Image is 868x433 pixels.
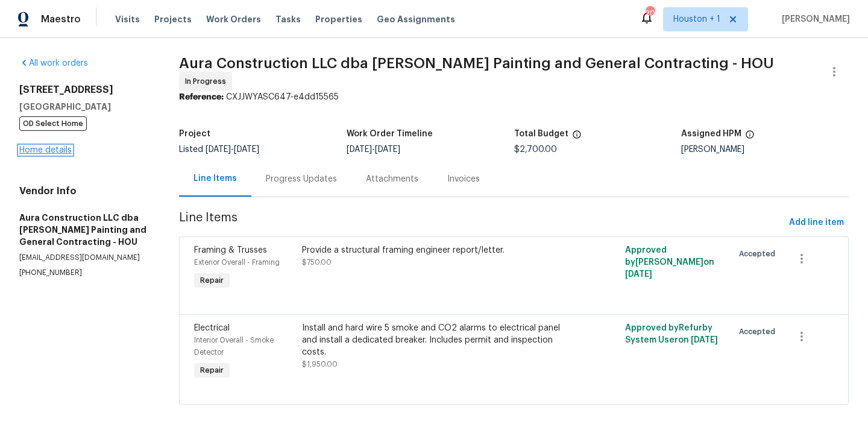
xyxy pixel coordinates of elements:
span: In Progress [185,75,231,87]
div: 20 [646,7,654,19]
span: Line Items [179,212,784,234]
span: Work Orders [206,13,261,25]
span: [DATE] [347,145,372,154]
h5: Aura Construction LLC dba [PERSON_NAME] Painting and General Contracting - HOU [19,212,150,248]
h5: Total Budget [514,130,568,138]
a: All work orders [19,59,88,68]
span: Houston + 1 [673,13,720,25]
p: [EMAIL_ADDRESS][DOMAIN_NAME] [19,253,150,263]
span: Framing & Trusses [194,246,267,254]
span: The hpm assigned to this work order. [745,130,755,145]
div: Attachments [366,173,418,185]
div: Line Items [193,172,237,185]
h5: Work Order Timeline [347,130,433,138]
span: Geo Assignments [377,13,455,25]
span: [DATE] [691,336,718,344]
p: [PHONE_NUMBER] [19,268,150,278]
h4: Vendor Info [19,185,150,197]
h5: Assigned HPM [681,130,741,138]
span: Accepted [739,326,780,338]
div: Progress Updates [266,173,337,185]
span: Repair [195,364,228,376]
span: Tasks [275,15,301,24]
span: Electrical [194,324,230,332]
h2: [STREET_ADDRESS] [19,84,150,96]
div: CXJJWYASC647-e4dd15565 [179,91,849,103]
span: [DATE] [234,145,259,154]
span: Approved by [PERSON_NAME] on [625,246,714,279]
span: Accepted [739,248,780,260]
span: - [347,145,400,154]
span: Maestro [41,13,81,25]
div: Install and hard wire 5 smoke and CO2 alarms to electrical panel and install a dedicated breaker.... [302,322,564,358]
span: Visits [115,13,140,25]
b: Reference: [179,93,224,101]
span: Approved by Refurby System User on [625,324,718,344]
span: [DATE] [206,145,231,154]
span: Listed [179,145,259,154]
button: Add line item [784,212,849,234]
span: [PERSON_NAME] [777,13,850,25]
span: [DATE] [625,270,652,279]
span: $2,700.00 [514,145,557,154]
span: Exterior Overall - Framing [194,259,280,266]
span: Properties [315,13,362,25]
span: OD Select Home [19,116,87,131]
span: Repair [195,274,228,286]
span: $750.00 [302,259,332,266]
div: Provide a structural framing engineer report/letter. [302,244,564,256]
div: Invoices [447,173,480,185]
a: Home details [19,146,72,154]
span: Interior Overall - Smoke Detector [194,337,274,356]
span: Projects [154,13,192,25]
span: Aura Construction LLC dba [PERSON_NAME] Painting and General Contracting - HOU [179,56,774,71]
h5: [GEOGRAPHIC_DATA] [19,101,150,113]
span: The total cost of line items that have been proposed by Opendoor. This sum includes line items th... [572,130,582,145]
span: - [206,145,259,154]
span: [DATE] [375,145,400,154]
span: Add line item [789,215,844,230]
h5: Project [179,130,210,138]
span: $1,950.00 [302,361,338,368]
div: [PERSON_NAME] [681,145,849,154]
